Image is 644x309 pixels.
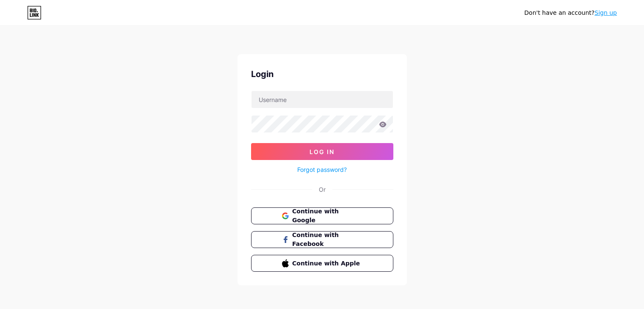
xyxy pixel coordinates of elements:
[251,231,393,248] button: Continue with Facebook
[292,207,362,225] span: Continue with Google
[252,91,393,108] input: Username
[524,8,617,17] div: Don't have an account?
[251,68,393,80] div: Login
[251,207,393,224] button: Continue with Google
[594,9,617,16] a: Sign up
[310,148,334,155] span: Log In
[319,185,326,194] div: Or
[297,165,347,174] a: Forgot password?
[251,255,393,272] button: Continue with Apple
[292,259,362,268] span: Continue with Apple
[292,231,362,248] span: Continue with Facebook
[251,143,393,160] button: Log In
